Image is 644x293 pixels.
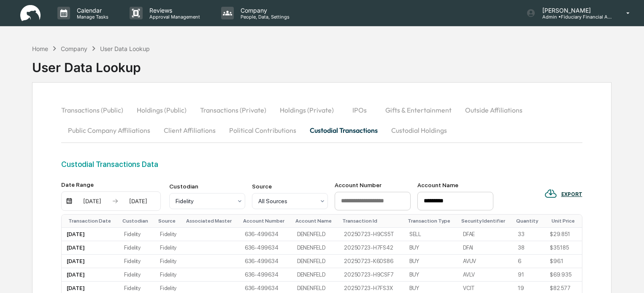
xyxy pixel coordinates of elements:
[240,255,292,268] td: 636-499634
[119,228,155,241] td: Fidelity
[544,187,557,200] img: EXPORT
[62,255,119,268] td: [DATE]
[545,255,582,268] td: $96.1
[252,183,328,190] div: Source
[536,14,614,20] p: Admin • Fiduciary Financial Advisors
[417,182,493,188] div: Account Name
[552,218,578,224] div: Unit Price
[240,241,292,255] td: 636-499634
[339,228,404,241] td: 20250723-H9CS5T
[461,218,509,224] div: Security Identifier
[62,228,119,241] td: [DATE]
[303,120,384,140] button: Custodial Transactions
[119,255,155,268] td: Fidelity
[193,100,273,120] button: Transactions (Private)
[61,45,87,52] div: Company
[70,14,113,20] p: Manage Tasks
[292,228,339,241] td: DENENFELD
[243,218,289,224] div: Account Number
[234,7,294,14] p: Company
[155,255,183,268] td: Fidelity
[61,100,582,140] div: secondary tabs example
[119,268,155,282] td: Fidelity
[62,241,119,255] td: [DATE]
[32,45,48,52] div: Home
[545,268,582,282] td: $69.935
[341,100,379,120] button: IPOs
[240,228,292,241] td: 636-499634
[61,100,130,120] button: Transactions (Public)
[458,268,513,282] td: AVLV
[143,14,204,20] p: Approval Management
[234,14,294,20] p: People, Data, Settings
[379,100,458,120] button: Gifts & Entertainment
[112,198,119,204] img: arrow right
[545,241,582,255] td: $35.185
[143,7,204,14] p: Reviews
[240,268,292,282] td: 636-499634
[157,120,222,140] button: Client Affiliations
[186,218,236,224] div: Associated Master
[20,5,41,22] img: logo
[122,218,152,224] div: Custodian
[545,228,582,241] td: $29.851
[292,241,339,255] td: DENENFELD
[513,255,545,268] td: 6
[458,255,513,268] td: AVUV
[404,241,458,255] td: BUY
[339,268,404,282] td: 20250723-H9CSF7
[384,120,454,140] button: Custodial Holdings
[458,100,529,120] button: Outside Affiliations
[62,268,119,282] td: [DATE]
[561,191,582,197] div: EXPORT
[617,265,640,288] iframe: Open customer support
[339,241,404,255] td: 20250723-H7FS42
[68,218,116,224] div: Transaction Date
[513,241,545,255] td: 38
[100,45,150,52] div: User Data Lookup
[130,100,193,120] button: Holdings (Public)
[342,218,401,224] div: Transaction Id
[292,255,339,268] td: DENENFELD
[120,198,156,204] div: [DATE]
[339,255,404,268] td: 20250723-K60S86
[404,255,458,268] td: BUY
[155,268,183,282] td: Fidelity
[273,100,341,120] button: Holdings (Private)
[516,218,541,224] div: Quantity
[513,268,545,282] td: 91
[222,120,303,140] button: Political Contributions
[155,241,183,255] td: Fidelity
[61,160,582,169] div: Custodial Transactions Data
[61,120,157,140] button: Public Company Affiliations
[61,181,161,188] div: Date Range
[335,182,411,188] div: Account Number
[458,228,513,241] td: DFAE
[408,218,455,224] div: Transaction Type
[74,198,110,204] div: [DATE]
[458,241,513,255] td: DFAI
[404,228,458,241] td: SELL
[70,7,113,14] p: Calendar
[155,228,183,241] td: Fidelity
[295,218,336,224] div: Account Name
[119,241,155,255] td: Fidelity
[404,268,458,282] td: BUY
[513,228,545,241] td: 33
[169,183,245,190] div: Custodian
[292,268,339,282] td: DENENFELD
[536,7,614,14] p: [PERSON_NAME]
[158,218,179,224] div: Source
[32,53,150,75] div: User Data Lookup
[66,198,73,204] img: calendar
